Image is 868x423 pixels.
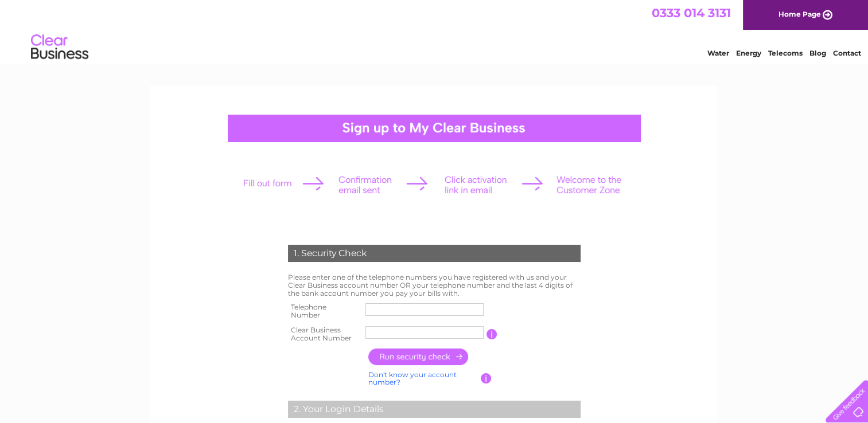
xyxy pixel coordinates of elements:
[368,370,457,387] a: Don't know your account number?
[481,373,492,383] input: Information
[652,6,731,20] a: 0333 014 3131
[288,245,581,262] div: 1. Security Check
[285,271,583,300] td: Please enter one of the telephone numbers you have registered with us and your Clear Business acc...
[285,300,363,323] th: Telephone Number
[30,30,89,65] img: logo.png
[164,6,706,56] div: Clear Business is a trading name of Verastar Limited (registered in [GEOGRAPHIC_DATA] No. 3667643...
[288,401,581,418] div: 2. Your Login Details
[833,49,861,57] a: Contact
[486,329,497,339] input: Information
[707,49,729,57] a: Water
[809,49,826,57] a: Blog
[736,49,761,57] a: Energy
[285,323,363,346] th: Clear Business Account Number
[768,49,803,57] a: Telecoms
